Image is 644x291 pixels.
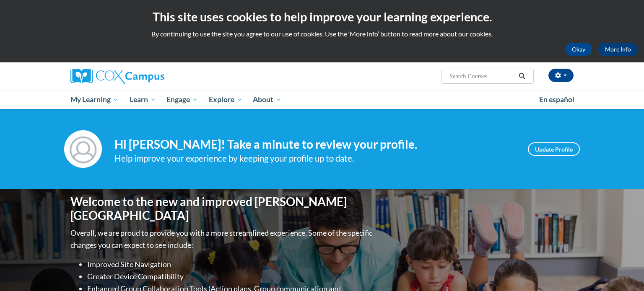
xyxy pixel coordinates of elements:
span: Learn [130,95,156,105]
a: Explore [203,90,248,109]
h2: This site uses cookies to help improve your learning experience. [6,8,638,25]
li: Greater Device Compatibility [87,270,374,283]
a: About [248,90,287,109]
a: Engage [161,90,203,109]
button: Okay [565,43,592,56]
a: Learn [124,90,161,109]
span: About [253,95,281,105]
span: Engage [166,95,198,105]
h1: Welcome to the new and improved [PERSON_NAME][GEOGRAPHIC_DATA] [70,195,374,223]
img: Cox Campus [70,69,164,84]
button: Search [516,71,528,81]
div: Help improve your experience by keeping your profile up to date. [114,152,515,165]
a: More Info [598,43,638,56]
a: My Learning [65,90,124,109]
span: My Learning [70,95,119,105]
h4: Hi [PERSON_NAME]! Take a minute to review your profile. [114,137,515,152]
a: Update Profile [528,142,580,156]
div: Main menu [58,90,586,109]
a: Cox Campus [70,69,230,84]
li: Improved Site Navigation [87,258,374,270]
a: En español [534,91,580,108]
img: Profile Image [64,130,102,168]
button: Account Settings [548,69,574,82]
span: Explore [209,95,242,105]
input: Search Courses [449,71,516,81]
span: En español [539,95,574,104]
p: By continuing to use the site you agree to our use of cookies. Use the ‘More info’ button to read... [6,29,638,39]
p: Overall, we are proud to provide you with a more streamlined experience. Some of the specific cha... [70,227,374,251]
